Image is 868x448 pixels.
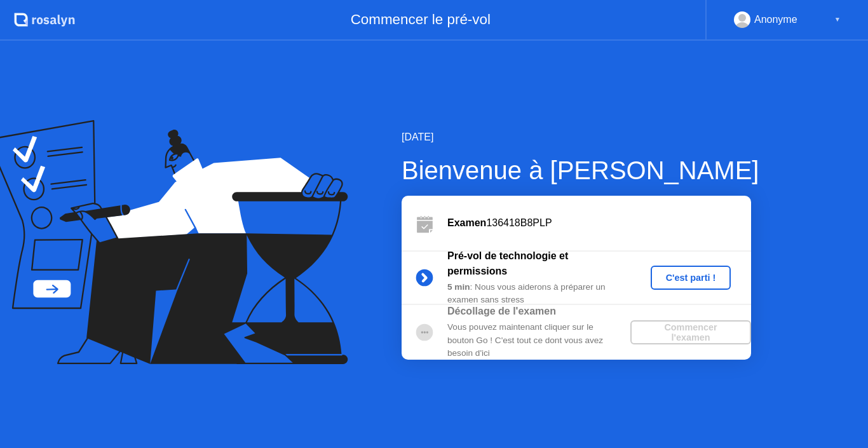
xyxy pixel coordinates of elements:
[651,266,731,290] button: C'est parti !
[402,130,759,145] div: [DATE]
[402,151,759,189] div: Bienvenue à [PERSON_NAME]
[656,273,726,283] div: C'est parti !
[447,282,470,292] b: 5 min
[754,11,797,28] div: Anonyme
[447,321,630,360] div: Vous pouvez maintenant cliquer sur le bouton Go ! C'est tout ce dont vous avez besoin d'ici
[447,306,556,316] b: Décollage de l'examen
[447,281,630,307] div: : Nous vous aiderons à préparer un examen sans stress
[447,250,568,276] b: Pré-vol de technologie et permissions
[447,217,486,228] b: Examen
[447,215,751,231] div: 136418B8PLP
[630,320,751,344] button: Commencer l'examen
[635,322,746,343] div: Commencer l'examen
[834,11,841,28] div: ▼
